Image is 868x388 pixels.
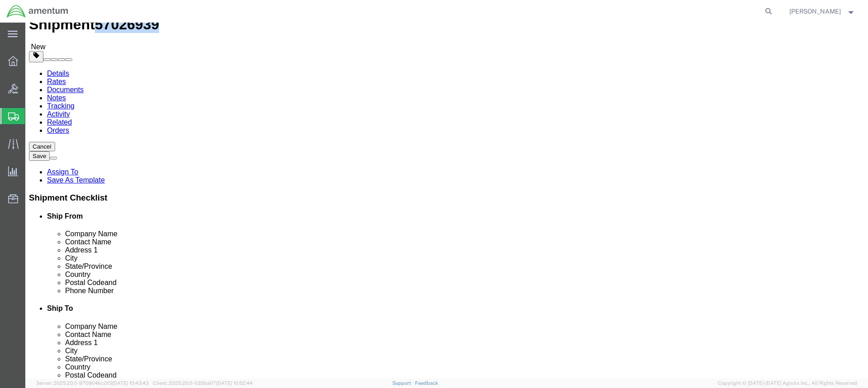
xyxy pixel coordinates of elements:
[153,380,253,386] span: Client: 2025.20.0-035ba07
[6,5,69,18] img: logo
[216,380,253,386] span: [DATE] 10:52:44
[415,380,438,386] a: Feedback
[25,23,868,379] iframe: FS Legacy Container
[36,380,149,386] span: Server: 2025.20.0-970904bc0f3
[392,380,415,386] a: Support
[789,6,856,17] button: [PERSON_NAME]
[718,379,857,387] span: Copyright © [DATE]-[DATE] Agistix Inc., All Rights Reserved
[789,6,841,16] span: Robert Howard
[112,380,149,386] span: [DATE] 10:43:43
